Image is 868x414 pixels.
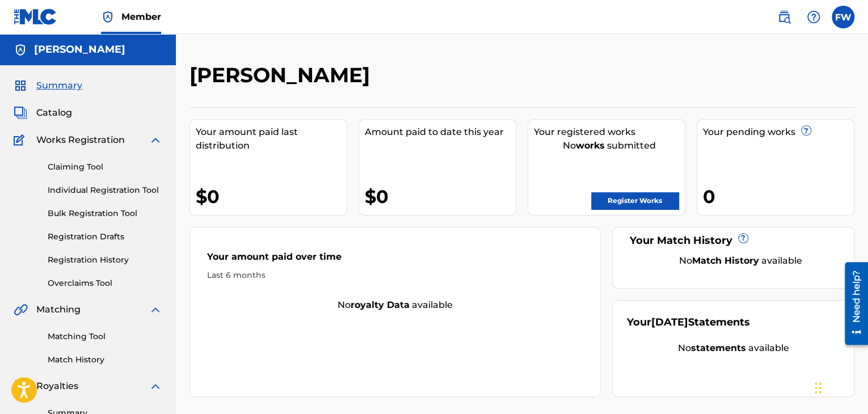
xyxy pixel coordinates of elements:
[48,354,162,366] a: Match History
[36,303,81,316] span: Matching
[207,250,583,269] div: Your amount paid over time
[832,6,854,28] div: User Menu
[36,379,78,393] span: Royalties
[48,331,162,343] a: Matching Tool
[739,234,748,243] span: ?
[121,10,161,23] span: Member
[777,10,791,24] img: search
[14,303,28,316] img: Matching
[807,10,820,24] img: help
[351,299,410,310] strong: royalty data
[36,79,82,92] span: Summary
[836,258,868,349] iframe: Resource Center
[802,126,811,135] span: ?
[534,125,685,139] div: Your registered works
[14,43,27,57] img: Accounts
[14,379,27,393] img: Royalties
[48,208,162,219] a: Bulk Registration Tool
[365,184,516,209] div: $0
[627,341,840,355] div: No available
[207,269,583,281] div: Last 6 months
[48,254,162,266] a: Registration History
[703,125,854,139] div: Your pending works
[691,343,746,353] strong: statements
[811,360,868,414] iframe: Chat Widget
[190,298,600,312] div: No available
[149,303,162,316] img: expand
[196,184,347,209] div: $0
[48,277,162,289] a: Overclaims Tool
[34,43,125,56] h5: Frank Wilson
[14,106,72,120] a: CatalogCatalog
[149,379,162,393] img: expand
[703,184,854,209] div: 0
[641,254,840,268] div: No available
[534,139,685,153] div: No submitted
[36,106,72,120] span: Catalog
[36,133,125,147] span: Works Registration
[773,6,795,28] a: Public Search
[149,133,162,147] img: expand
[14,9,57,25] img: MLC Logo
[48,184,162,196] a: Individual Registration Tool
[651,316,688,328] span: [DATE]
[627,315,750,330] div: Your Statements
[189,62,376,88] h2: [PERSON_NAME]
[591,192,679,209] a: Register Works
[802,6,825,28] div: Help
[365,125,516,139] div: Amount paid to date this year
[692,255,759,266] strong: Match History
[576,140,605,151] strong: works
[48,161,162,173] a: Claiming Tool
[196,125,347,153] div: Your amount paid last distribution
[14,106,27,120] img: Catalog
[627,233,840,248] div: Your Match History
[14,133,28,147] img: Works Registration
[48,231,162,243] a: Registration Drafts
[815,371,821,405] div: Drag
[14,79,27,92] img: Summary
[14,79,82,92] a: SummarySummary
[101,10,115,24] img: Top Rightsholder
